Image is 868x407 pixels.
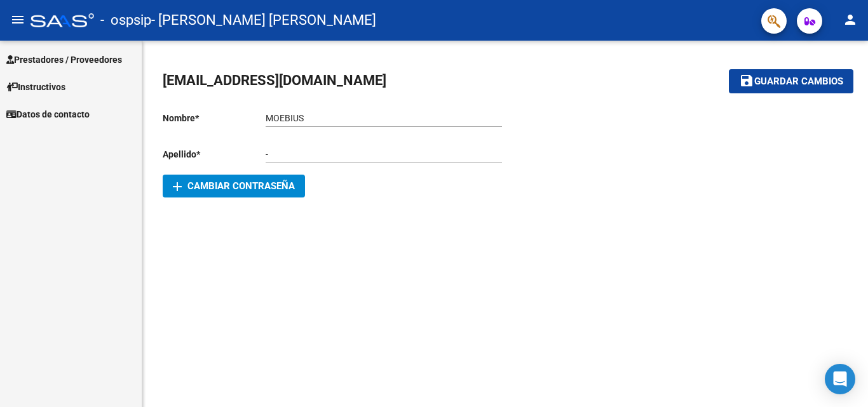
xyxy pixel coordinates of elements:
p: Apellido [163,147,266,161]
span: Datos de contacto [6,107,90,121]
mat-icon: person [843,12,858,27]
span: Instructivos [6,80,65,94]
div: Open Intercom Messenger [825,364,855,394]
button: Cambiar Contraseña [163,175,305,197]
span: - ospsip [100,6,151,34]
span: [EMAIL_ADDRESS][DOMAIN_NAME] [163,72,386,88]
button: Guardar cambios [729,69,853,93]
mat-icon: menu [10,12,25,27]
span: - [PERSON_NAME] [PERSON_NAME] [151,6,376,34]
p: Nombre [163,111,266,125]
mat-icon: save [739,73,754,88]
span: Cambiar Contraseña [173,180,295,192]
mat-icon: add [170,179,185,194]
span: Guardar cambios [754,76,843,88]
span: Prestadores / Proveedores [6,53,122,67]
